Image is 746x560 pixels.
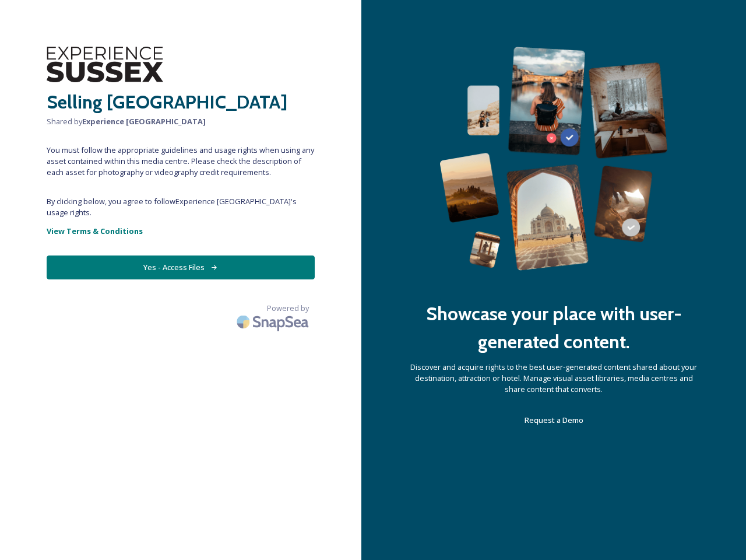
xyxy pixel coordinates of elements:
[233,308,315,335] img: SnapSea Logo
[439,47,668,271] img: 63b42ca75bacad526042e722_Group%20154-p-800.png
[47,196,315,218] span: By clicking below, you agree to follow Experience [GEOGRAPHIC_DATA] 's usage rights.
[82,116,206,127] strong: Experience [GEOGRAPHIC_DATA]
[408,300,699,356] h2: Showcase your place with user-generated content.
[47,226,143,236] strong: View Terms & Conditions
[47,256,315,279] button: Yes - Access Files
[47,145,315,178] span: You must follow the appropriate guidelines and usage rights when using any asset contained within...
[47,224,315,238] a: View Terms & Conditions
[408,362,699,395] span: Discover and acquire rights to the best user-generated content shared about your destination, att...
[47,88,315,116] h2: Selling [GEOGRAPHIC_DATA]
[47,47,163,82] img: WSCC%20ES%20Logo%20-%20Primary%20-%20Black.png
[267,303,309,314] span: Powered by
[525,413,583,427] a: Request a Demo
[525,415,583,425] span: Request a Demo
[47,116,315,127] span: Shared by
